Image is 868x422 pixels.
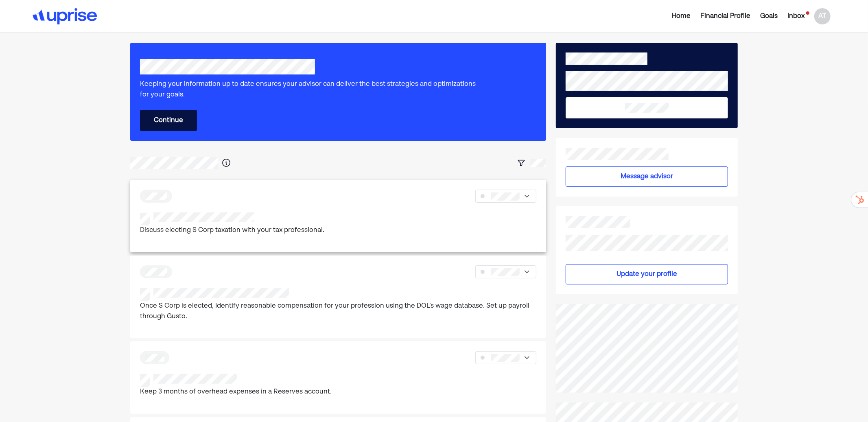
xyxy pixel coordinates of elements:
div: Keeping your information up to date ensures your advisor can deliver the best strategies and opti... [140,79,477,100]
div: Inbox [787,11,805,21]
div: Financial Profile [700,11,750,21]
div: AT [814,8,831,24]
button: Continue [140,110,197,131]
button: Message advisor [566,166,728,187]
div: Goals [760,11,778,21]
p: Keep 3 months of overhead expenses in a Reserves account. [140,387,332,398]
p: Discuss electing S Corp taxation with your tax professional. [140,225,324,236]
div: Home [672,11,691,21]
p: Once S Corp is elected, Identify reasonable compensation for your profession using the DOL’s wage... [140,301,536,322]
button: Update your profile [566,264,728,284]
